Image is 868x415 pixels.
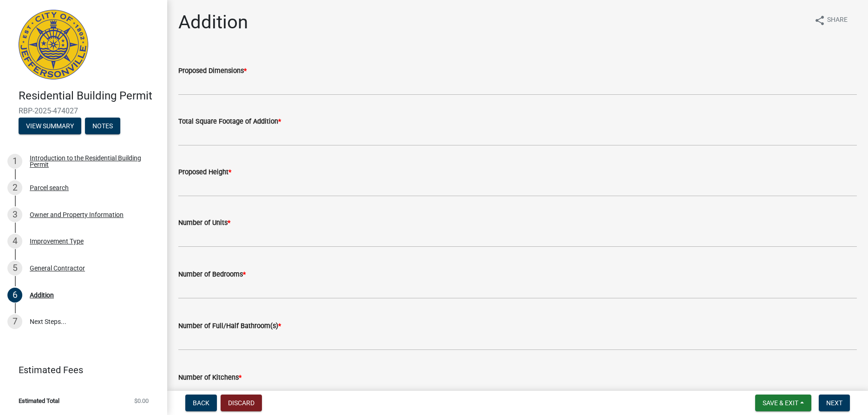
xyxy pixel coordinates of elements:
div: Addition [30,292,54,298]
div: 5 [7,261,22,276]
img: City of Jeffersonville, Indiana [19,10,88,79]
label: Total Square Footage of Addition [178,119,281,125]
button: Save & Exit [755,395,811,411]
label: Proposed Height [178,169,231,176]
div: 6 [7,288,22,303]
button: Notes [85,118,120,134]
span: Estimated Total [19,398,59,404]
i: share [814,15,825,26]
div: 4 [7,234,22,249]
button: Back [185,395,217,411]
span: RBP-2025-474027 [19,106,149,115]
div: General Contractor [30,265,85,271]
div: Parcel search [30,184,69,191]
wm-modal-confirm: Summary [19,123,81,130]
div: Owner and Property Information [30,211,124,218]
wm-modal-confirm: Notes [85,123,120,130]
label: Number of Kitchens [178,375,241,381]
h1: Addition [178,11,248,33]
div: 3 [7,207,22,222]
a: Estimated Fees [7,361,152,379]
button: shareShare [807,11,855,29]
div: Improvement Type [30,238,84,244]
button: Next [819,395,850,411]
span: Back [193,399,209,407]
div: 1 [7,154,22,169]
button: Discard [221,395,262,411]
div: 7 [7,314,22,329]
span: Next [826,399,842,407]
span: Save & Exit [763,399,798,407]
span: Share [827,15,848,26]
div: Introduction to the Residential Building Permit [30,155,152,168]
button: View Summary [19,118,81,134]
label: Proposed Dimensions [178,68,247,74]
label: Number of Bedrooms [178,271,246,278]
div: 2 [7,180,22,195]
label: Number of Units [178,220,230,226]
span: $0.00 [134,398,149,404]
h4: Residential Building Permit [19,89,160,103]
label: Number of Full/Half Bathroom(s) [178,323,281,329]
